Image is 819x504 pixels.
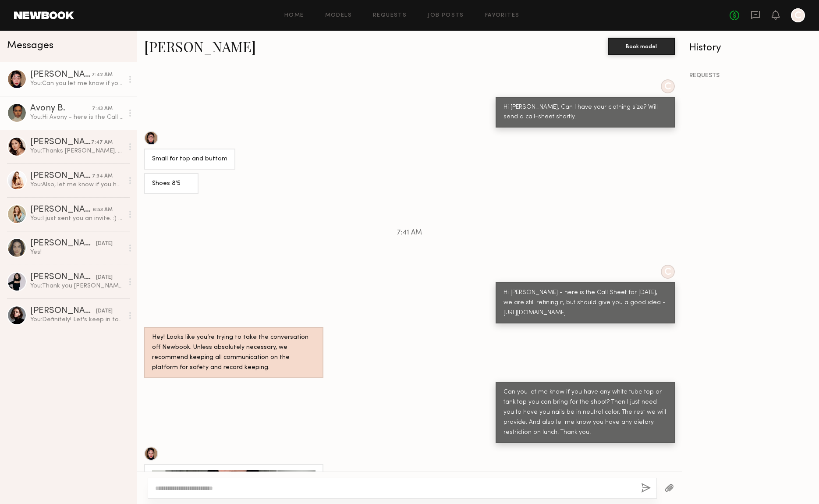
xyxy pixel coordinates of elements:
[373,13,407,18] a: Requests
[144,37,256,56] a: [PERSON_NAME]
[152,333,316,373] div: Hey! Looks like you’re trying to take the conversation off Newbook. Unless absolutely necessary, ...
[325,13,352,18] a: Models
[152,179,191,189] div: Shoes 8’5
[30,282,124,290] div: You: Thank you [PERSON_NAME] for getting back to me. Let's def keep in touch. We will have future...
[91,138,113,147] div: 7:47 AM
[30,248,124,256] div: Yes!
[30,206,93,214] div: [PERSON_NAME]
[503,103,667,123] div: Hi [PERSON_NAME], Can I have your clothing size? Will send a call-sheet shortly.
[30,113,124,121] div: You: Hi Avony - here is the Call Sheet for [DATE], we are still refining it, but should give you ...
[96,240,113,248] div: [DATE]
[30,214,124,223] div: You: I just sent you an invite. :) The link also here. [EMAIL_ADDRESS][DOMAIN_NAME] Chat more [DA...
[608,42,675,50] a: Book model
[30,239,96,248] div: [PERSON_NAME]
[397,229,422,237] span: 7:41 AM
[503,288,667,318] div: Hi [PERSON_NAME] - here is the Call Sheet for [DATE], we are still refining it, but should give y...
[30,172,92,181] div: [PERSON_NAME]
[92,105,113,113] div: 7:43 AM
[284,13,304,18] a: Home
[485,13,520,18] a: Favorites
[689,43,812,53] div: History
[428,13,464,18] a: Job Posts
[30,104,92,113] div: Avony B.
[92,71,113,79] div: 7:42 AM
[30,79,124,88] div: You: Can you let me know if you have any white tube top or tank top you can bring for the shoot? ...
[791,8,805,22] a: C
[608,38,675,55] button: Book model
[503,387,667,438] div: Can you let me know if you have any white tube top or tank top you can bring for the shoot? Then ...
[30,316,124,324] div: You: Definitely! Let's keep in touch!
[30,138,91,147] div: [PERSON_NAME]
[96,273,113,282] div: [DATE]
[30,181,124,189] div: You: Also, let me know if you have nay dietary restrictions for lunch and snack on the day of. Th...
[689,73,812,79] div: REQUESTS
[30,307,96,316] div: [PERSON_NAME]
[7,41,53,51] span: Messages
[30,273,96,282] div: [PERSON_NAME]
[93,206,113,214] div: 6:53 AM
[152,154,227,164] div: Small for top and buttom
[96,307,113,316] div: [DATE]
[92,172,113,181] div: 7:34 AM
[30,147,124,155] div: You: Thanks [PERSON_NAME]. Let's def keep in touch for potential future shoot!
[30,71,92,79] div: [PERSON_NAME]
